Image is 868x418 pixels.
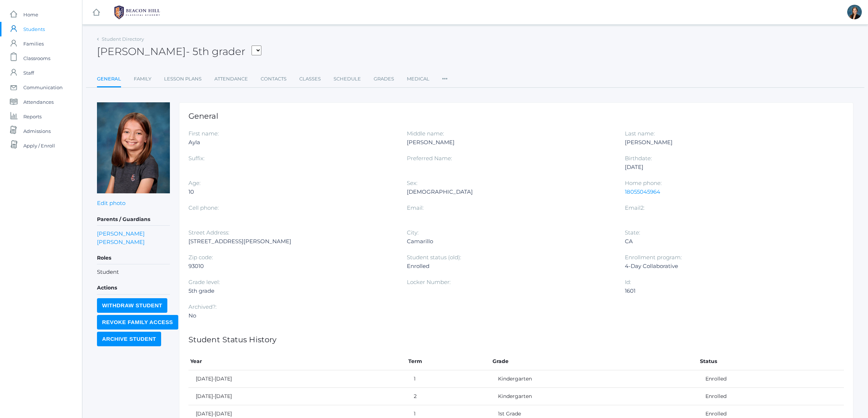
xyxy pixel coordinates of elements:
[97,102,170,193] img: Ayla Smith
[625,204,645,211] label: Email2:
[188,155,205,162] label: Suffix:
[23,138,55,153] span: Apply / Enroll
[625,262,832,271] div: 4-Day Collaborative
[97,282,170,294] h5: Actions
[625,130,655,137] label: Last name:
[23,22,45,36] span: Students
[374,72,394,86] a: Grades
[188,353,406,370] th: Year
[847,5,862,19] div: Allison Smith
[97,213,170,226] h5: Parents / Guardians
[97,298,167,313] input: Withdraw Student
[625,287,832,295] div: 1601
[188,388,406,405] td: [DATE]-[DATE]
[134,72,151,86] a: Family
[188,180,201,186] label: Age:
[23,36,44,51] span: Families
[407,138,614,147] div: [PERSON_NAME]
[188,204,219,211] label: Cell phone:
[97,229,145,238] a: [PERSON_NAME]
[625,188,660,195] a: 18055045964
[23,80,63,95] span: Communication
[23,124,51,138] span: Admissions
[407,180,417,186] label: Sex:
[188,262,396,271] div: 93010
[299,72,321,86] a: Classes
[407,237,614,246] div: Camarillo
[491,370,698,388] td: Kindergarten
[23,109,42,124] span: Reports
[97,332,161,346] input: Archive Student
[698,353,844,370] th: Status
[491,353,698,370] th: Grade
[188,311,396,320] div: No
[188,237,396,246] div: [STREET_ADDRESS][PERSON_NAME]
[23,95,54,109] span: Attendances
[625,155,652,162] label: Birthdate:
[188,303,217,310] label: Archived?:
[625,163,832,171] div: [DATE]
[102,36,144,42] a: Student Directory
[334,72,361,86] a: Schedule
[97,268,170,276] li: Student
[406,353,491,370] th: Term
[698,370,844,388] td: Enrolled
[23,7,38,22] span: Home
[188,287,396,295] div: 5th grade
[261,72,287,86] a: Contacts
[188,229,229,236] label: Street Address:
[407,262,614,271] div: Enrolled
[406,388,491,405] td: 2
[625,229,640,236] label: State:
[407,130,444,137] label: Middle name:
[97,72,121,87] a: General
[625,237,832,246] div: CA
[188,370,406,388] td: [DATE]-[DATE]
[625,138,832,147] div: [PERSON_NAME]
[698,388,844,405] td: Enrolled
[406,370,491,388] td: 1
[188,279,220,285] label: Grade level:
[188,335,844,344] h1: Student Status History
[97,46,261,57] h2: [PERSON_NAME]
[23,51,50,66] span: Classrooms
[188,188,396,196] div: 10
[188,138,396,147] div: Ayla
[625,279,631,285] label: Id:
[491,388,698,405] td: Kindergarten
[97,238,145,246] a: [PERSON_NAME]
[110,3,164,21] img: 1_BHCALogos-05.png
[188,112,844,120] h1: General
[407,279,451,285] label: Locker Number:
[97,200,125,206] a: Edit photo
[407,254,461,261] label: Student status (old):
[186,45,245,58] span: - 5th grader
[625,254,682,261] label: Enrollment program:
[97,315,178,330] input: Revoke Family Access
[188,254,213,261] label: Zip code:
[23,66,34,80] span: Staff
[625,180,662,186] label: Home phone:
[97,252,170,264] h5: Roles
[407,72,429,86] a: Medical
[164,72,202,86] a: Lesson Plans
[407,155,452,162] label: Preferred Name:
[407,188,614,196] div: [DEMOGRAPHIC_DATA]
[407,204,424,211] label: Email:
[214,72,248,86] a: Attendance
[188,130,219,137] label: First name:
[407,229,419,236] label: City:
